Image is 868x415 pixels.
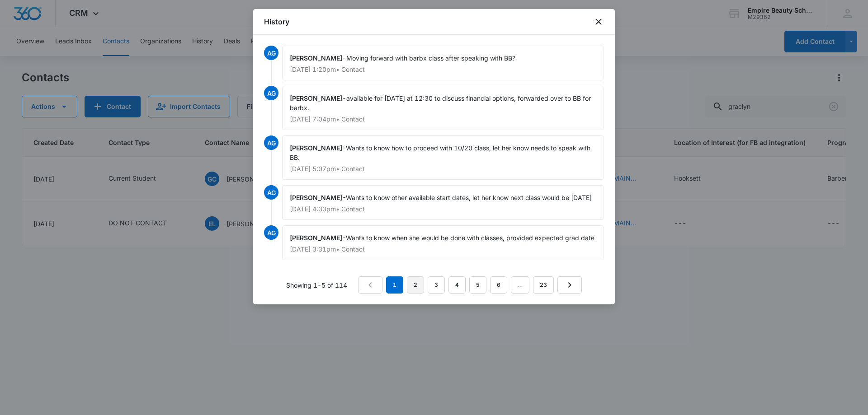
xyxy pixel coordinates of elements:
h1: History [264,16,289,27]
span: Wants to know when she would be done with classes, provided expected grad date [346,234,594,242]
div: - [282,135,604,180]
a: Page 4 [448,276,466,294]
div: - [282,185,604,220]
p: [DATE] 5:07pm • Contact [290,166,596,172]
a: Page 6 [490,276,507,294]
span: [PERSON_NAME] [290,194,342,201]
span: AG [264,225,278,240]
em: 1 [386,276,403,294]
a: Page 2 [407,276,424,294]
span: AG [264,46,278,60]
div: - [282,225,604,260]
span: Moving forward with barbx class after speaking with BB? [346,54,515,62]
nav: Pagination [358,276,582,294]
span: available for [DATE] at 12:30 to discuss financial options, forwarded over to BB for barbx. [290,94,593,112]
a: Next Page [557,276,582,294]
span: Wants to know how to proceed with 10/20 class, let her know needs to speak with BB. [290,144,592,161]
div: - [282,46,604,80]
p: [DATE] 3:31pm • Contact [290,246,596,252]
p: [DATE] 4:33pm • Contact [290,206,596,212]
span: [PERSON_NAME] [290,94,342,102]
p: [DATE] 7:04pm • Contact [290,116,596,122]
span: Wants to know other available start dates, let her know next class would be [DATE] [346,194,592,201]
span: AG [264,86,278,100]
a: Page 3 [428,276,445,294]
span: AG [264,185,278,200]
a: Page 5 [469,276,486,294]
div: - [282,86,604,130]
span: [PERSON_NAME] [290,144,342,152]
span: AG [264,135,278,150]
span: [PERSON_NAME] [290,54,342,62]
a: Page 23 [533,276,554,294]
span: [PERSON_NAME] [290,234,342,242]
p: [DATE] 1:20pm • Contact [290,66,596,73]
button: close [593,16,604,27]
p: Showing 1-5 of 114 [286,280,347,290]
